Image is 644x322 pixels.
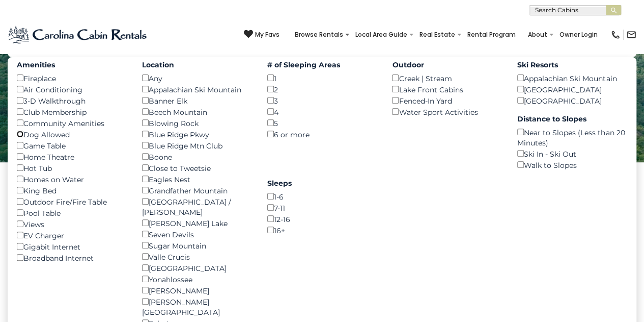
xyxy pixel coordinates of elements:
[142,106,252,117] div: Beech Mountain
[17,106,127,117] div: Club Membership
[17,140,127,151] div: Game Table
[142,251,252,262] div: Valle Crucis
[244,30,279,40] a: My Favs
[142,196,252,217] div: [GEOGRAPHIC_DATA] / [PERSON_NAME]
[17,129,127,140] div: Dog Allowed
[610,30,621,40] img: phone-regular-black.png
[17,95,127,106] div: 3-D Walkthrough
[267,191,377,202] div: 1-6
[17,185,127,196] div: King Bed
[17,84,127,95] div: Air Conditioning
[142,117,252,129] div: Blowing Rock
[267,202,377,213] div: 7-11
[17,241,127,252] div: Gigabit Internet
[142,274,252,285] div: Yonahlossee
[142,229,252,240] div: Seven Devils
[17,174,127,185] div: Homes on Water
[392,72,502,84] div: Creek | Stream
[17,72,127,84] div: Fireplace
[142,174,252,185] div: Eagles Nest
[142,285,252,296] div: [PERSON_NAME]
[17,196,127,207] div: Outdoor Fire/Fire Table
[517,60,627,70] label: Ski Resorts
[517,148,627,159] div: Ski In - Ski Out
[626,30,636,40] img: mail-regular-black.png
[142,296,252,317] div: [PERSON_NAME][GEOGRAPHIC_DATA]
[142,95,252,106] div: Banner Elk
[554,28,603,42] a: Owner Login
[523,28,552,42] a: About
[8,24,149,45] img: Blue-2.png
[392,106,502,117] div: Water Sport Activities
[142,72,252,84] div: Any
[17,117,127,129] div: Community Amenities
[517,84,627,95] div: [GEOGRAPHIC_DATA]
[142,240,252,251] div: Sugar Mountain
[267,106,377,117] div: 4
[17,162,127,174] div: Hot Tub
[142,185,252,196] div: Grandfather Mountain
[17,60,127,70] label: Amenities
[517,159,627,170] div: Walk to Slopes
[517,95,627,106] div: [GEOGRAPHIC_DATA]
[392,84,502,95] div: Lake Front Cabins
[414,28,460,42] a: Real Estate
[255,30,279,39] span: My Favs
[142,140,252,151] div: Blue Ridge Mtn Club
[392,60,502,70] label: Outdoor
[17,207,127,218] div: Pool Table
[267,178,377,188] label: Sleeps
[517,72,627,84] div: Appalachian Ski Mountain
[142,262,252,274] div: [GEOGRAPHIC_DATA]
[142,129,252,140] div: Blue Ridge Pkwy
[350,28,412,42] a: Local Area Guide
[267,95,377,106] div: 3
[17,151,127,162] div: Home Theatre
[517,127,627,148] div: Near to Slopes (Less than 20 Minutes)
[392,95,502,106] div: Fenced-In Yard
[142,60,252,70] label: Location
[17,252,127,263] div: Broadband Internet
[267,60,377,70] label: # of Sleeping Areas
[142,162,252,174] div: Close to Tweetsie
[267,72,377,84] div: 1
[17,218,127,230] div: Views
[267,84,377,95] div: 2
[517,114,627,124] label: Distance to Slopes
[267,117,377,129] div: 5
[267,225,377,236] div: 16+
[462,28,521,42] a: Rental Program
[267,213,377,225] div: 12-16
[267,129,377,140] div: 6 or more
[142,151,252,162] div: Boone
[290,28,348,42] a: Browse Rentals
[142,217,252,229] div: [PERSON_NAME] Lake
[142,84,252,95] div: Appalachian Ski Mountain
[17,230,127,241] div: EV Charger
